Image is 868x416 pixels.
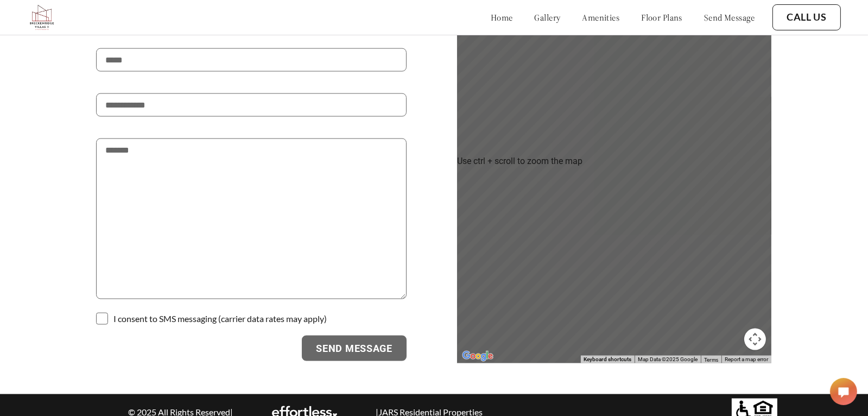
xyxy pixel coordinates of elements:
a: home [491,12,513,23]
button: Call Us [772,4,841,30]
a: send message [704,12,755,23]
a: amenities [582,12,620,23]
a: Terms (opens in new tab) [704,356,718,363]
a: floor plans [641,12,682,23]
a: Open this area in Google Maps (opens a new window) [460,349,496,363]
span: Map Data ©2025 Google [638,356,698,362]
a: Call Us [787,11,827,23]
button: Map camera controls [744,329,766,350]
a: Report a map error [725,356,768,362]
img: Company logo [27,3,56,32]
a: gallery [535,12,561,23]
button: Send Message [302,336,407,362]
button: Keyboard shortcuts [584,356,631,363]
img: Google [460,349,496,363]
